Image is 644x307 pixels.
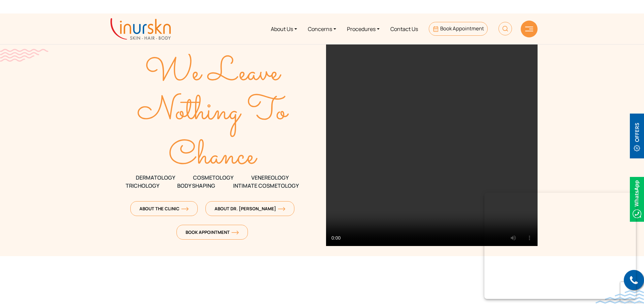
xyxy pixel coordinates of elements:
[342,16,385,41] a: Procedures
[145,48,282,98] text: We Leave
[137,87,289,137] text: Nothing To
[630,114,644,158] img: offerBt
[136,174,175,182] span: DERMATOLOGY
[233,182,299,190] span: Intimate Cosmetology
[215,206,285,212] span: About Dr. [PERSON_NAME]
[231,231,239,235] img: orange-arrow
[130,201,198,216] a: About The Clinicorange-arrow
[126,182,159,190] span: TRICHOLOGY
[177,182,215,190] span: Body Shaping
[265,16,302,41] a: About Us
[278,207,285,211] img: orange-arrow
[251,174,289,182] span: VENEREOLOGY
[429,22,488,36] a: Book Appointment
[302,16,342,41] a: Concerns
[630,195,644,203] a: Whatsappicon
[110,18,171,40] img: inurskn-logo
[440,25,484,32] span: Book Appointment
[169,132,258,182] text: Chance
[498,22,512,35] img: HeaderSearch
[193,174,233,182] span: COSMETOLOGY
[205,201,294,216] a: About Dr. [PERSON_NAME]orange-arrow
[385,16,423,41] a: Contact Us
[630,177,644,222] img: Whatsappicon
[186,229,239,235] span: Book Appointment
[176,225,248,240] a: Book Appointmentorange-arrow
[139,206,189,212] span: About The Clinic
[181,207,189,211] img: orange-arrow
[525,27,533,31] img: hamLine.svg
